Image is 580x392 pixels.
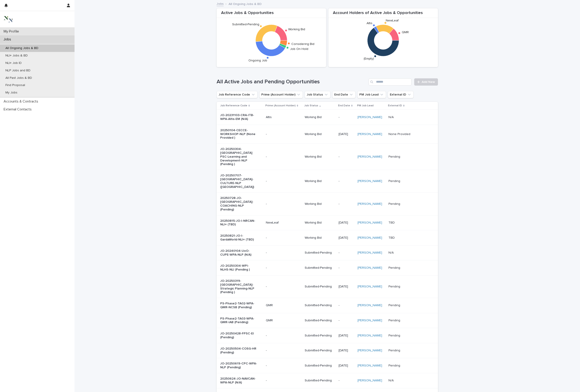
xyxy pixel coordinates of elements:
[339,349,354,352] p: [DATE]
[217,1,224,6] a: Jobs
[305,379,335,383] p: Submitted-Pending
[2,37,15,42] p: Jobs
[358,285,382,289] a: [PERSON_NAME]
[305,132,335,136] p: Working Bid
[358,115,382,119] a: [PERSON_NAME]
[358,303,382,307] a: [PERSON_NAME]
[217,358,438,373] tr: JO-20250619-CPC-WPA-NLP (Pending)-Submitted-Pending[DATE][PERSON_NAME] PendingPending
[220,302,258,309] p: PS-Phase2-TA02-WPA-QMR-NCSB (Pending)
[305,91,330,98] button: Job Status
[220,103,247,108] p: Job Reference Code
[217,328,438,343] tr: JO-20250428-FPSC-EI (Pending)-Submitted-Pending[DATE][PERSON_NAME] PendingPending
[2,61,25,65] p: NLI+ Job ID
[388,363,401,368] p: Pending
[358,266,382,270] a: [PERSON_NAME]
[220,113,258,121] p: JO-20231103-CRA-ITB-WPA-Altis-EM (N/A)
[291,43,314,46] text: Considering Bid
[305,115,335,119] p: Working Bid
[220,219,258,227] p: 20250815-JO-I-NRCAN-NLI+ (TBD)
[220,362,258,369] p: JO-20250619-CPC-WPA-NLP (Pending)
[2,99,42,104] p: Accounts & Contracts
[266,319,301,322] p: QMR
[358,349,382,352] a: [PERSON_NAME]
[220,279,258,294] p: JO-20250319- [GEOGRAPHIC_DATA]-Strategic Planning-NLP (Pending )
[357,103,374,108] p: PM Job Lead
[2,54,31,58] p: NLI+ Jobs & BD
[388,265,401,270] p: Pending
[388,348,401,352] p: Pending
[266,179,301,183] p: -
[305,266,335,270] p: Submitted-Pending
[358,364,382,368] a: [PERSON_NAME]
[388,114,395,119] p: N/A
[217,260,438,275] tr: JO-20250304-WPI-NLHS-NLI (Pending )-Submitted-Pending-[PERSON_NAME] PendingPending
[266,266,301,270] p: -
[217,313,438,328] tr: PS-Phase2-TA03-WPA-QMR-IAB (Pending)QMRSubmitted-Pending-[PERSON_NAME] PendingPending
[220,332,258,339] p: JO-20250428-FPSC-EI (Pending)
[220,147,258,166] p: JO-20250304-[GEOGRAPHIC_DATA] PSC-Learning and Development-NLP (Pending )
[358,379,382,383] a: [PERSON_NAME]
[388,378,395,383] p: N/A
[305,334,335,338] p: Submitted-Pending
[217,170,438,193] tr: JO-20250707-[GEOGRAPHIC_DATA]-CULTURE-NLP ([GEOGRAPHIC_DATA])-Working Bid-[PERSON_NAME] PendingPe...
[388,220,396,225] p: TBD
[358,319,382,322] a: [PERSON_NAME]
[220,234,258,242] p: 20250821-JO-I-GardaWorld-NLI+ (TBD)
[305,155,335,159] p: Working Bid
[266,132,301,136] p: -
[388,250,395,255] p: N/A
[266,285,301,289] p: -
[328,11,438,18] div: Account Holders of Active Jobs & Opportunities
[217,144,438,170] tr: JO-20250304-[GEOGRAPHIC_DATA] PSC-Learning and Development-NLP (Pending )-Working Bid-[PERSON_NAM...
[266,364,301,368] p: -
[217,343,438,358] tr: JO-20250504-COSG-HR (Pending)-Submitted-Pending[DATE][PERSON_NAME] PendingPending
[388,318,401,322] p: Pending
[364,57,374,61] text: (Empty)
[217,215,438,230] tr: 20250815-JO-I-NRCAN-NLI+ (TBD)NewLeafWorking Bid[DATE][PERSON_NAME] TBDTBD
[217,275,438,298] tr: JO-20250319- [GEOGRAPHIC_DATA]-Strategic Planning-NLP (Pending )-Submitted-Pending[DATE][PERSON_N...
[248,59,267,62] text: Ongoing Job
[217,125,438,143] tr: 20250104-CECCE-WORKSHOP-NLP (None Provided )-Working Bid[DATE][PERSON_NAME] None ProvidedNone Pro...
[358,334,382,338] a: [PERSON_NAME]
[339,379,354,383] p: -
[358,132,382,136] a: [PERSON_NAME]
[220,128,258,140] p: 20250104-CECCE-WORKSHOP-NLP (None Provided )
[220,264,258,272] p: JO-20250304-WPI-NLHS-NLI (Pending )
[217,230,438,245] tr: 20250821-JO-I-GardaWorld-NLI+ (TBD)-Working Bid[DATE][PERSON_NAME] TBDTBD
[266,155,301,159] p: -
[339,221,354,225] p: [DATE]
[2,83,29,87] p: Find Proposal
[2,76,36,80] p: All Past Jobs & BD
[4,15,13,24] img: 3bAFpBnQQY6ys9Fa9hsD
[304,103,318,108] p: Job Status
[358,236,382,240] a: [PERSON_NAME]
[339,202,354,206] p: -
[339,334,354,338] p: [DATE]
[414,78,438,86] a: Add New
[305,221,335,225] p: Working Bid
[266,379,301,383] p: -
[388,91,414,98] button: External ID
[422,80,435,84] span: Add New
[388,131,411,136] p: None Provided
[358,251,382,255] a: [PERSON_NAME]
[266,202,301,206] p: -
[388,235,396,240] p: TBD
[358,179,382,183] a: [PERSON_NAME]
[2,29,23,34] p: My Profile
[388,201,401,206] p: Pending
[2,107,35,112] p: External Contacts
[232,23,259,26] text: Submitted-Pending
[305,236,335,240] p: Working Bid
[339,236,354,240] p: [DATE]
[220,347,258,355] p: JO-20250504-COSG-HR (Pending)
[265,103,296,108] p: Prime (Account Holder)
[220,196,258,211] p: 20250728-JO-[GEOGRAPHIC_DATA]-COACHING-NLP (Pending)
[217,79,367,85] h1: All Active Jobs and Pending Opportunities
[305,319,335,322] p: Submitted-Pending
[305,303,335,307] p: Submitted-Pending
[339,115,354,119] p: -
[339,179,354,183] p: -
[402,31,409,34] text: QMR
[217,11,326,18] div: Active Jobs & Opportunities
